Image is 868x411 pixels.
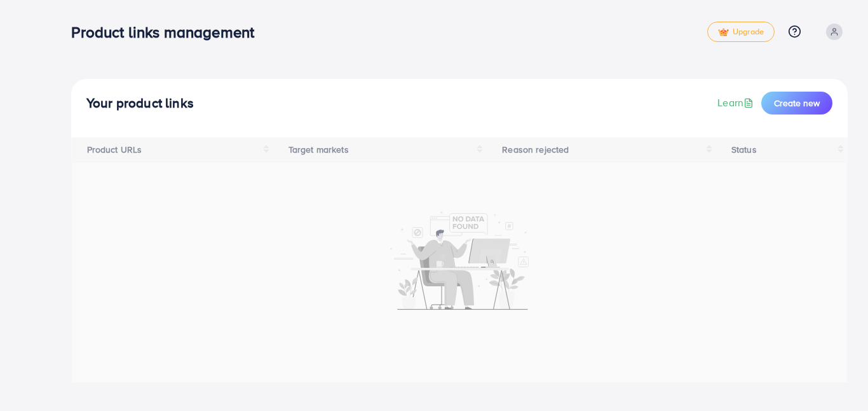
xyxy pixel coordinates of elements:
[774,97,820,109] span: Create new
[718,27,764,37] span: Upgrade
[717,95,756,110] a: Learn
[71,23,264,41] h3: Product links management
[718,28,729,37] img: tick
[86,95,194,111] h4: Your product links
[707,22,775,42] a: tickUpgrade
[761,92,832,115] button: Create new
